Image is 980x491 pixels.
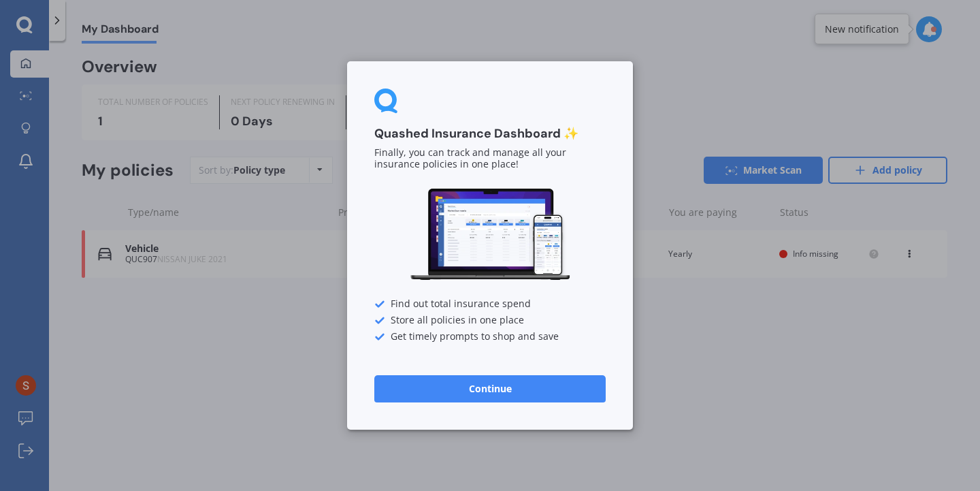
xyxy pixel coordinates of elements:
[374,332,606,343] div: Get timely prompts to shop and save
[408,187,572,283] img: Dashboard
[374,148,606,171] p: Finally, you can track and manage all your insurance policies in one place!
[374,375,606,402] button: Continue
[374,126,606,142] h3: Quashed Insurance Dashboard ✨
[374,315,606,326] div: Store all policies in one place
[374,299,606,310] div: Find out total insurance spend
